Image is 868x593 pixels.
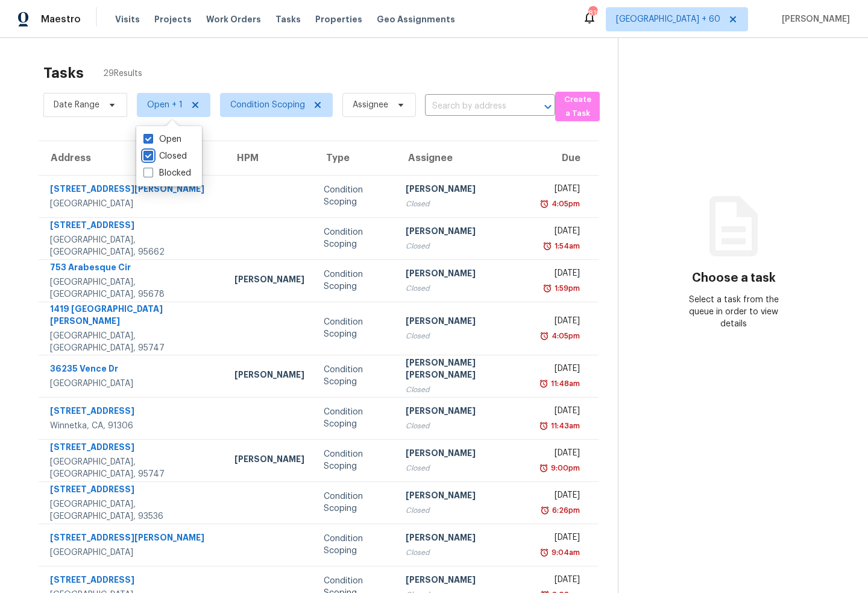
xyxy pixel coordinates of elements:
[50,405,215,420] div: [STREET_ADDRESS]
[552,282,580,294] div: 1:59pm
[406,531,523,547] div: [PERSON_NAME]
[406,384,523,396] div: Closed
[234,369,304,384] div: [PERSON_NAME]
[324,316,386,340] div: Condition Scoping
[54,99,99,111] span: Date Range
[406,489,523,504] div: [PERSON_NAME]
[406,574,523,589] div: [PERSON_NAME]
[539,420,549,432] img: Overdue Alarm Icon
[50,198,215,210] div: [GEOGRAPHIC_DATA]
[540,504,550,516] img: Overdue Alarm Icon
[542,267,580,282] div: [DATE]
[230,99,305,111] span: Condition Scoping
[550,504,580,516] div: 6:26pm
[406,405,523,420] div: [PERSON_NAME]
[377,13,455,25] span: Geo Assignments
[43,67,84,79] h2: Tasks
[406,225,523,240] div: [PERSON_NAME]
[406,315,523,330] div: [PERSON_NAME]
[539,378,549,390] img: Overdue Alarm Icon
[542,363,580,378] div: [DATE]
[324,268,386,293] div: Condition Scoping
[406,462,523,474] div: Closed
[324,364,386,388] div: Condition Scoping
[324,533,386,557] div: Condition Scoping
[324,226,386,250] div: Condition Scoping
[143,150,187,162] label: Closed
[549,462,580,474] div: 9:00pm
[552,240,580,252] div: 1:54am
[41,13,81,25] span: Maestro
[406,504,523,516] div: Closed
[588,7,597,19] div: 819
[676,294,791,330] div: Select a task from the queue in order to view details
[50,456,215,480] div: [GEOGRAPHIC_DATA], [GEOGRAPHIC_DATA], 95747
[692,272,776,284] h3: Choose a task
[406,330,523,342] div: Closed
[425,97,521,116] input: Search by address
[50,574,215,589] div: [STREET_ADDRESS]
[539,547,549,559] img: Overdue Alarm Icon
[549,378,580,390] div: 11:48am
[406,240,523,252] div: Closed
[314,141,396,175] th: Type
[539,98,556,115] button: Open
[143,167,191,179] label: Blocked
[396,141,533,175] th: Assignee
[542,531,580,547] div: [DATE]
[234,273,304,288] div: [PERSON_NAME]
[777,13,850,25] span: [PERSON_NAME]
[50,378,215,390] div: [GEOGRAPHIC_DATA]
[353,99,388,111] span: Assignee
[549,198,580,210] div: 4:05pm
[115,13,140,25] span: Visits
[539,330,549,342] img: Overdue Alarm Icon
[50,547,215,559] div: [GEOGRAPHIC_DATA]
[406,357,523,384] div: [PERSON_NAME] [PERSON_NAME]
[533,141,599,175] th: Due
[542,225,580,240] div: [DATE]
[561,93,594,121] span: Create a Task
[324,448,386,472] div: Condition Scoping
[206,13,261,25] span: Work Orders
[50,234,215,258] div: [GEOGRAPHIC_DATA], [GEOGRAPHIC_DATA], 95662
[542,405,580,420] div: [DATE]
[406,547,523,559] div: Closed
[555,92,600,121] button: Create a Task
[50,183,215,198] div: [STREET_ADDRESS][PERSON_NAME]
[154,13,192,25] span: Projects
[549,547,580,559] div: 9:04am
[542,240,552,252] img: Overdue Alarm Icon
[542,447,580,462] div: [DATE]
[50,441,215,456] div: [STREET_ADDRESS]
[50,330,215,354] div: [GEOGRAPHIC_DATA], [GEOGRAPHIC_DATA], 95747
[549,420,580,432] div: 11:43am
[324,490,386,515] div: Condition Scoping
[406,282,523,294] div: Closed
[275,15,301,24] span: Tasks
[406,183,523,198] div: [PERSON_NAME]
[616,13,720,25] span: [GEOGRAPHIC_DATA] + 60
[50,420,215,432] div: Winnetka, CA, 91306
[542,489,580,504] div: [DATE]
[406,267,523,282] div: [PERSON_NAME]
[324,184,386,208] div: Condition Scoping
[147,99,183,111] span: Open + 1
[50,498,215,522] div: [GEOGRAPHIC_DATA], [GEOGRAPHIC_DATA], 93536
[549,330,580,342] div: 4:05pm
[50,363,215,378] div: 36235 Vence Dr
[50,303,215,330] div: 1419 [GEOGRAPHIC_DATA][PERSON_NAME]
[143,133,181,145] label: Open
[542,574,580,589] div: [DATE]
[50,483,215,498] div: [STREET_ADDRESS]
[539,198,549,210] img: Overdue Alarm Icon
[406,447,523,462] div: [PERSON_NAME]
[39,141,225,175] th: Address
[315,13,362,25] span: Properties
[542,183,580,198] div: [DATE]
[225,141,314,175] th: HPM
[539,462,549,474] img: Overdue Alarm Icon
[103,68,142,80] span: 29 Results
[50,531,215,547] div: [STREET_ADDRESS][PERSON_NAME]
[542,282,552,294] img: Overdue Alarm Icon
